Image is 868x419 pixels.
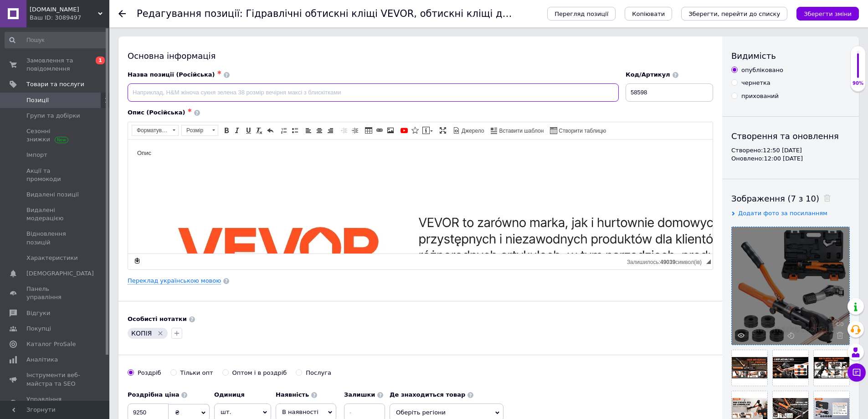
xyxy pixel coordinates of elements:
span: Видалені позиції [26,191,79,199]
span: Позиції [26,96,49,104]
a: Створити таблицю [549,125,607,135]
span: Додати фото за посиланням [738,210,827,217]
span: Потягніть для зміни розмірів [706,259,711,264]
a: Зменшити відступ [339,125,349,135]
a: Переклад українською мовою [128,277,221,285]
span: Панель управління [26,285,84,301]
button: Чат з покупцем [847,363,866,382]
span: Імпорт [26,151,47,159]
span: Характеристики [26,254,78,262]
span: Покупці [26,325,51,333]
a: По лівому краю [303,125,313,135]
a: По центру [314,125,324,135]
b: Де знаходиться товар [390,391,465,398]
i: Зберегти, перейти до списку [688,10,780,17]
span: Замовлення та повідомлення [26,57,84,73]
div: Повернутися назад [118,10,126,17]
a: Вставити шаблон [489,125,545,135]
div: Кiлькiсть символiв [627,257,706,265]
span: Групи та добірки [26,112,80,120]
div: Зображення (7 з 10) [731,193,850,204]
span: Форматування [132,125,169,135]
button: Зберегти зміни [796,7,859,21]
span: Опис (Російська) [128,109,185,116]
b: Особисті нотатки [128,316,187,322]
span: Товари та послуги [26,80,84,88]
div: Оптом і в роздріб [232,369,287,377]
i: Зберегти зміни [804,10,852,17]
a: Таблиця [364,125,374,135]
h1: Редагування позиції: Гідравлічні обтискні кліщі VEVOR, обтискні кліщі для труб, обтискні кліщі, г... [137,8,737,19]
a: Вставити/Редагувати посилання (Ctrl+L) [375,125,385,135]
span: Каталог ProSale [26,340,76,348]
span: Копіювати [632,10,665,17]
a: Зробити резервну копію зараз [132,256,142,266]
span: Перегляд позиції [555,10,608,17]
b: Одиниця [214,391,245,398]
a: Підкреслений (Ctrl+U) [243,125,253,135]
a: Додати відео з YouTube [399,125,409,135]
a: Зображення [385,125,395,135]
span: Джерело [460,127,484,135]
div: Основна інформація [128,50,713,62]
span: Створити таблицю [557,127,606,135]
div: Створення та оновлення [731,130,850,142]
span: 49039 [660,259,675,265]
input: Наприклад, H&M жіноча сукня зелена 38 розмір вечірня максі з блискітками [128,83,619,102]
span: 1 [96,57,105,64]
b: Наявність [276,391,309,398]
button: Копіювати [625,7,672,21]
div: Видимість [731,50,850,62]
a: Повернути (Ctrl+Z) [265,125,275,135]
span: sigma-market.com.ua [30,5,98,14]
span: ✱ [188,108,192,114]
a: Вставити/видалити маркований список [290,125,300,135]
a: Курсив (Ctrl+I) [232,125,242,135]
b: Залишки [344,391,375,398]
span: Управління сайтом [26,395,84,412]
span: Видалені модерацією [26,206,84,222]
div: Створено: 12:50 [DATE] [731,146,850,155]
span: Відновлення позицій [26,230,84,246]
div: чернетка [741,79,770,87]
a: Видалити форматування [254,125,264,135]
span: Назва позиції (Російська) [128,71,215,78]
span: В наявності [282,409,318,415]
span: Акції та промокоди [26,167,84,183]
button: Перегляд позиції [547,7,616,21]
a: По правому краю [325,125,335,135]
div: 90% [851,80,865,87]
div: Оновлено: 12:00 [DATE] [731,155,850,163]
a: Жирний (Ctrl+B) [221,125,231,135]
svg: Видалити мітку [157,330,164,337]
span: Код/Артикул [626,71,670,78]
div: опубліковано [741,66,783,74]
a: Форматування [132,125,179,136]
a: Вставити/видалити нумерований список [279,125,289,135]
span: Сезонні знижки [26,127,84,144]
span: [DEMOGRAPHIC_DATA] [26,269,94,278]
div: 90% Якість заповнення [850,46,866,92]
span: Розмір [182,125,209,135]
button: Зберегти, перейти до списку [681,7,787,21]
div: Тільки опт [180,369,213,377]
a: Вставити іконку [410,125,420,135]
a: Збільшити відступ [350,125,360,135]
span: ₴ [175,409,180,416]
span: КОПІЯ [131,330,152,337]
input: Пошук [5,32,108,48]
iframe: Редактор, 20983550-5C04-4157-BB14-AF9998E34B5D [128,140,713,253]
span: Інструменти веб-майстра та SEO [26,371,84,388]
a: Максимізувати [438,125,448,135]
a: Вставити повідомлення [421,125,434,135]
a: Джерело [452,125,486,135]
div: Роздріб [138,369,161,377]
span: Відгуки [26,309,50,317]
span: ✱ [217,70,221,76]
div: прихований [741,92,779,100]
a: Розмір [181,125,218,136]
span: Вставити шаблон [498,127,544,135]
span: Аналітика [26,356,58,364]
b: Роздрібна ціна [128,391,179,398]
